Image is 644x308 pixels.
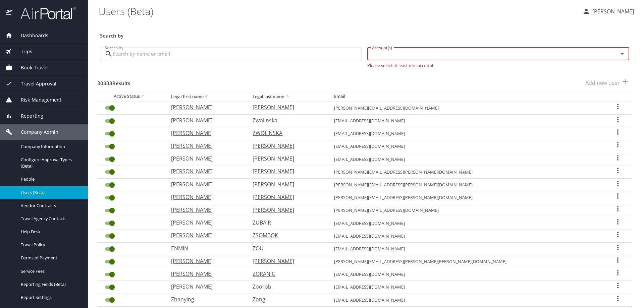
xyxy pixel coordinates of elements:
h3: 30303 Results [97,75,130,87]
span: Report Settings [21,294,80,301]
h3: Search by [100,28,629,40]
button: [PERSON_NAME] [580,5,637,17]
td: [PERSON_NAME][EMAIL_ADDRESS][PERSON_NAME][DOMAIN_NAME] [329,178,604,191]
th: Email [329,92,604,102]
button: Open [618,49,627,59]
th: Active Status [97,92,166,102]
td: [PERSON_NAME][EMAIL_ADDRESS][PERSON_NAME][DOMAIN_NAME] [329,166,604,178]
p: [PERSON_NAME] [171,180,239,188]
span: Travel Agency Contacts [21,215,80,222]
th: Legal last name [247,92,329,102]
img: airportal-logo.png [13,7,76,20]
p: ZUBAIR [253,219,321,227]
button: sort [140,94,147,100]
td: [PERSON_NAME][EMAIL_ADDRESS][DOMAIN_NAME] [329,204,604,217]
p: ZSOMBOK [253,231,321,239]
p: [PERSON_NAME] [253,167,321,175]
span: Travel Approval [12,80,56,87]
p: [PERSON_NAME] [253,155,321,163]
p: [PERSON_NAME] [171,231,239,239]
p: [PERSON_NAME] [171,193,239,201]
td: [EMAIL_ADDRESS][DOMAIN_NAME] [329,268,604,281]
span: Vendor Contracts [21,202,80,209]
span: Travel Policy [21,242,80,248]
input: Search by name or email [113,48,362,60]
p: Zwolinska [253,116,321,124]
td: [EMAIL_ADDRESS][DOMAIN_NAME] [329,115,604,127]
img: icon-airportal.png [6,7,13,20]
p: [PERSON_NAME] [590,7,634,15]
p: [PERSON_NAME] [171,129,239,137]
p: [PERSON_NAME] [171,103,239,111]
p: [PERSON_NAME] [171,167,239,175]
p: [PERSON_NAME] [171,116,239,124]
p: ZORANIC [253,270,321,278]
p: [PERSON_NAME] [171,257,239,265]
td: [PERSON_NAME][EMAIL_ADDRESS][DOMAIN_NAME] [329,102,604,114]
button: sort [284,94,291,100]
p: ZWOLINSKA [253,129,321,137]
td: [EMAIL_ADDRESS][DOMAIN_NAME] [329,242,604,255]
p: [PERSON_NAME] [253,257,321,265]
td: [EMAIL_ADDRESS][DOMAIN_NAME] [329,140,604,153]
span: Help Desk [21,229,80,235]
td: [EMAIL_ADDRESS][DOMAIN_NAME] [329,217,604,230]
h1: Users (Beta) [99,1,577,21]
td: [EMAIL_ADDRESS][DOMAIN_NAME] [329,294,604,306]
span: Dashboards [12,32,48,39]
span: Users (Beta) [21,189,80,196]
span: Reporting Fields (Beta) [21,281,80,288]
p: [PERSON_NAME] [171,219,239,227]
th: Legal first name [166,92,247,102]
p: [PERSON_NAME] [171,270,239,278]
td: [PERSON_NAME][EMAIL_ADDRESS][PERSON_NAME][DOMAIN_NAME] [329,191,604,204]
p: ENMIN [171,244,239,252]
span: Trips [12,48,32,55]
span: Company Information [21,143,80,150]
p: [PERSON_NAME] [253,103,321,111]
p: [PERSON_NAME] [253,193,321,201]
span: Company Admin [12,128,58,136]
p: Zoorob [253,283,321,291]
p: Zhanying [171,295,239,303]
p: [PERSON_NAME] [171,142,239,150]
span: Reporting [12,112,43,120]
p: [PERSON_NAME] [253,180,321,188]
td: [EMAIL_ADDRESS][DOMAIN_NAME] [329,127,604,140]
p: Zong [253,295,321,303]
p: [PERSON_NAME] [253,142,321,150]
td: [EMAIL_ADDRESS][DOMAIN_NAME] [329,153,604,166]
button: sort [204,94,210,100]
span: Forms of Payment [21,255,80,261]
td: [EMAIL_ADDRESS][DOMAIN_NAME] [329,281,604,294]
p: [PERSON_NAME] [253,206,321,214]
p: Please select at least one account [367,62,629,68]
p: [PERSON_NAME] [171,155,239,163]
span: Risk Management [12,96,61,104]
span: Service Fees [21,268,80,274]
p: [PERSON_NAME] [171,206,239,214]
p: [PERSON_NAME] [171,283,239,291]
span: Configure Approval Types (Beta) [21,157,80,169]
p: ZOU [253,244,321,252]
td: [EMAIL_ADDRESS][DOMAIN_NAME] [329,230,604,242]
td: [PERSON_NAME][EMAIL_ADDRESS][PERSON_NAME][PERSON_NAME][DOMAIN_NAME] [329,255,604,268]
span: People [21,176,80,182]
span: Book Travel [12,64,48,71]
